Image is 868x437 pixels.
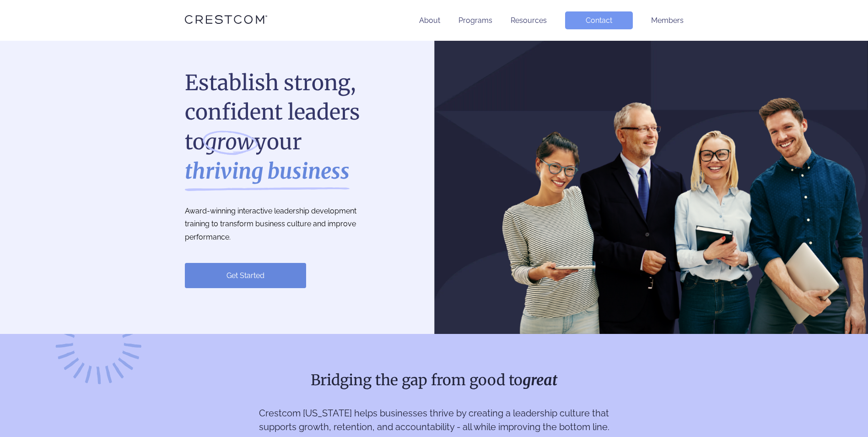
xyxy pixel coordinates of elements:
p: Award-winning interactive leadership development training to transform business culture and impro... [185,205,377,244]
h1: Establish strong, confident leaders to your [185,68,377,186]
a: Programs [458,16,492,25]
strong: great [523,371,557,389]
a: Get Started [185,263,306,288]
h2: Bridging the gap from good to [185,371,684,390]
a: Resources [511,16,547,25]
a: Members [651,16,684,25]
i: grow [205,127,254,157]
a: About [419,16,440,25]
a: Contact [565,11,633,29]
strong: thriving business [185,157,350,186]
p: Crestcom [US_STATE] helps businesses thrive by creating a leadership culture that supports growth... [254,406,614,434]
